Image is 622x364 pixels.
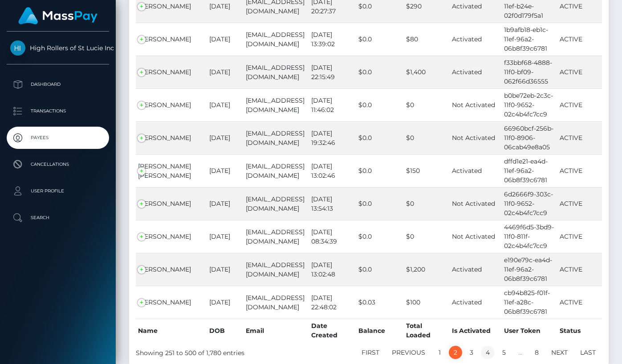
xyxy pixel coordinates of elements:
th: Balance [356,319,404,342]
td: [DATE] 13:54:13 [309,187,356,220]
td: ACTIVE [557,88,602,121]
td: 66960bcf-256b-11f0-8906-06cab49e8a05 [502,121,557,154]
td: [DATE] [207,56,244,88]
td: [EMAIL_ADDRESS][DOMAIN_NAME] [244,154,309,187]
p: Transactions [10,104,106,118]
th: Name [136,319,207,342]
td: $0 [404,88,450,121]
td: [DATE] [207,187,244,220]
a: 2 [449,346,462,359]
a: Previous [387,346,430,359]
td: ACTIVE [557,154,602,187]
p: Cancellations [10,158,106,171]
td: [EMAIL_ADDRESS][DOMAIN_NAME] [244,88,309,121]
td: [DATE] 13:39:02 [309,23,356,56]
td: Activated [450,56,502,88]
td: $100 [404,286,450,319]
td: ACTIVE [557,286,602,319]
td: $0.0 [356,88,404,121]
td: Activated [450,154,502,187]
th: Status [557,319,602,342]
td: [PERSON_NAME] [136,121,207,154]
a: Cancellations [7,153,109,176]
a: Next [546,346,573,359]
td: $0 [404,121,450,154]
td: [EMAIL_ADDRESS][DOMAIN_NAME] [244,253,309,286]
a: 4 [481,346,495,359]
td: Activated [450,23,502,56]
p: Dashboard [10,78,106,91]
th: Total Loaded [404,319,450,342]
td: Activated [450,253,502,286]
td: Not Activated [450,187,502,220]
td: [DATE] 22:15:49 [309,56,356,88]
td: [EMAIL_ADDRESS][DOMAIN_NAME] [244,23,309,56]
td: $0 [404,187,450,220]
td: [DATE] [207,88,244,121]
td: [DATE] 22:48:02 [309,286,356,319]
td: b0be72eb-2c3c-11f0-9652-02c4b4fc7cc9 [502,88,557,121]
div: Showing 251 to 500 of 1,780 entries [136,345,322,358]
a: Search [7,207,109,229]
td: $0.0 [356,121,404,154]
td: [DATE] 11:46:02 [309,88,356,121]
td: Not Activated [450,121,502,154]
td: $0.0 [356,23,404,56]
td: [PERSON_NAME] [136,23,207,56]
td: [EMAIL_ADDRESS][DOMAIN_NAME] [244,286,309,319]
a: 3 [465,346,478,359]
td: [PERSON_NAME] [PERSON_NAME] [136,154,207,187]
td: ACTIVE [557,220,602,253]
td: [PERSON_NAME] [136,253,207,286]
td: [DATE] 19:32:46 [309,121,356,154]
td: Activated [450,286,502,319]
td: ACTIVE [557,23,602,56]
th: DOB [207,319,244,342]
td: f33bbf68-4888-11f0-bf09-062f66d36555 [502,56,557,88]
td: $0.0 [356,56,404,88]
td: [EMAIL_ADDRESS][DOMAIN_NAME] [244,220,309,253]
a: Dashboard [7,73,109,96]
p: Payees [10,131,106,144]
td: ACTIVE [557,253,602,286]
a: First [357,346,384,359]
img: MassPay Logo [18,7,98,24]
td: [DATE] [207,154,244,187]
td: ACTIVE [557,187,602,220]
td: $80 [404,23,450,56]
span: High Rollers of St Lucie Inc [7,44,109,52]
th: Email [244,319,309,342]
td: Not Activated [450,220,502,253]
td: [PERSON_NAME] [136,56,207,88]
td: cb94b825-f01f-11ef-a28c-06b8f39c6781 [502,286,557,319]
td: [DATE] 13:02:48 [309,253,356,286]
td: [DATE] 13:02:46 [309,154,356,187]
a: User Profile [7,180,109,202]
td: $1,200 [404,253,450,286]
a: 8 [530,346,544,359]
td: $150 [404,154,450,187]
td: $0 [404,220,450,253]
td: 1b9afb18-eb1c-11ef-96a2-06b8f39c6781 [502,23,557,56]
td: e190e79c-ea4d-11ef-96a2-06b8f39c6781 [502,253,557,286]
td: ACTIVE [557,121,602,154]
td: 6d2666f9-303c-11f0-9652-02c4b4fc7cc9 [502,187,557,220]
td: [PERSON_NAME] [136,187,207,220]
a: Transactions [7,100,109,122]
p: Search [10,211,106,224]
td: [DATE] [207,220,244,253]
a: Payees [7,127,109,149]
td: [EMAIL_ADDRESS][DOMAIN_NAME] [244,56,309,88]
th: Date Created [309,319,356,342]
td: $0.0 [356,187,404,220]
th: Is Activated [450,319,502,342]
th: User Token [502,319,557,342]
img: High Rollers of St Lucie Inc [10,40,25,56]
td: ACTIVE [557,56,602,88]
td: [PERSON_NAME] [136,286,207,319]
td: $0.0 [356,154,404,187]
td: [DATE] [207,23,244,56]
td: dffd1e21-ea4d-11ef-96a2-06b8f39c6781 [502,154,557,187]
td: [PERSON_NAME] [136,220,207,253]
td: $0.0 [356,220,404,253]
